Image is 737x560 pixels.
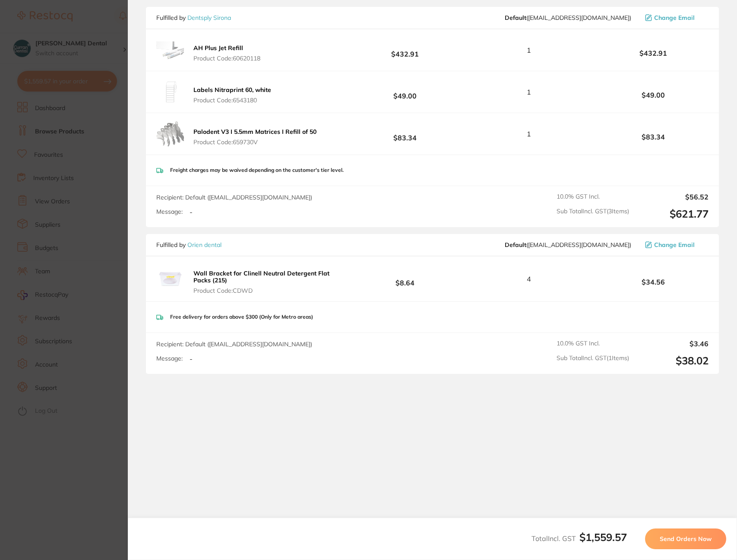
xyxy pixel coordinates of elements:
p: - [190,355,193,363]
span: 10.0 % GST Incl. [557,193,629,201]
img: a3B5aWFreA [156,36,184,64]
output: $621.77 [636,208,709,220]
span: Send Orders Now [660,535,712,543]
button: Send Orders Now [645,528,726,549]
button: Change Email [642,241,709,249]
output: $56.52 [636,193,709,201]
span: 1 [527,88,531,96]
span: Recipient: Default ( [EMAIL_ADDRESS][DOMAIN_NAME] ) [156,193,312,201]
span: 4 [527,275,531,283]
img: Nmw5bHFoeg [156,265,184,293]
button: Palodent V3 I 5.5mm Matrices I Refill of 50 Product Code:659730V [191,128,319,146]
b: $432.91 [598,49,709,57]
a: Dentsply Sirona [187,14,231,22]
b: $8.64 [350,271,460,287]
span: Change Email [654,14,695,21]
button: AH Plus Jet Refill Product Code:60620118 [191,44,263,62]
b: $432.91 [350,42,460,58]
b: Default [505,14,526,22]
span: Recipient: Default ( [EMAIL_ADDRESS][DOMAIN_NAME] ) [156,340,312,348]
span: sales@orien.com.au [505,241,631,248]
span: Change Email [654,241,695,248]
b: $49.00 [598,91,709,99]
b: $34.56 [598,278,709,286]
span: 1 [527,130,531,138]
b: Wall Bracket for Clinell Neutral Detergent Flat Packs (215) [193,269,329,284]
p: Free delivery for orders above $300 (Only for Metro areas) [170,314,313,320]
b: Labels Nitraprint 60, white [193,86,271,94]
img: bGhiNGt6aw [156,120,184,148]
label: Message: [156,355,183,362]
output: $3.46 [636,340,709,348]
span: Product Code: 6543180 [193,97,271,104]
span: Total Incl. GST [531,534,627,543]
b: $83.34 [350,126,460,142]
p: Freight charges may be waived depending on the customer's tier level. [170,167,344,173]
p: - [190,208,193,216]
span: Product Code: 60620118 [193,55,260,62]
span: Sub Total Incl. GST ( 1 Items) [557,354,629,367]
span: Product Code: CDWD [193,287,347,294]
button: Change Email [642,14,709,22]
button: Labels Nitraprint 60, white Product Code:6543180 [191,86,274,104]
b: Palodent V3 I 5.5mm Matrices I Refill of 50 [193,128,316,136]
label: Message: [156,208,183,215]
b: AH Plus Jet Refill [193,44,243,52]
span: clientservices@dentsplysirona.com [505,14,631,21]
span: 1 [527,46,531,54]
img: bGxreGdmZw [156,78,184,106]
b: Default [505,241,526,249]
a: Orien dental [187,241,221,249]
output: $38.02 [636,354,709,367]
b: $49.00 [350,84,460,100]
p: Fulfilled by [156,241,221,248]
b: $1,559.57 [579,531,627,544]
p: Fulfilled by [156,14,231,21]
span: 10.0 % GST Incl. [557,340,629,348]
button: Wall Bracket for Clinell Neutral Detergent Flat Packs (215) Product Code:CDWD [191,269,350,294]
span: Product Code: 659730V [193,139,316,146]
span: Sub Total Incl. GST ( 3 Items) [557,208,629,220]
b: $83.34 [598,133,709,141]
